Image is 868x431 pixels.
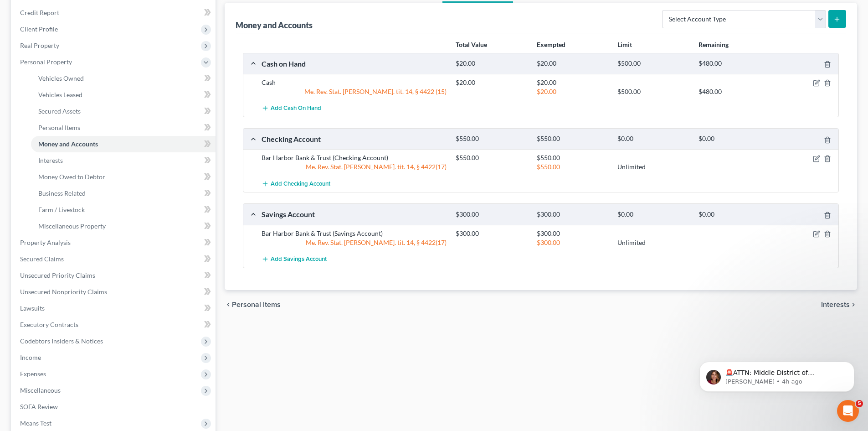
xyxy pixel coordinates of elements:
span: Codebtors Insiders & Notices [20,337,103,345]
span: Unsecured Priority Claims [20,271,95,279]
a: Executory Contracts [13,317,216,333]
a: Secured Assets [31,103,216,119]
div: $550.00 [451,153,532,162]
button: chevron_left Personal Items [225,301,281,308]
div: Money and Accounts [236,20,313,31]
div: Checking Account [257,134,451,144]
strong: Remaining [699,41,729,48]
div: Unlimited [613,238,693,247]
button: Add Savings Account [262,251,327,268]
a: Lawsuits [13,300,216,317]
span: Expenses [20,370,46,378]
span: Lawsuits [20,304,45,312]
div: $500.00 [613,59,693,68]
span: Personal Property [20,58,72,66]
span: Unsecured Nonpriority Claims [20,288,107,296]
a: Miscellaneous Property [31,218,216,234]
span: Interests [821,301,850,308]
button: Interests chevron_right [821,301,857,308]
div: Savings Account [257,209,451,219]
span: Client Profile [20,25,58,33]
strong: Total Value [456,41,487,48]
div: $300.00 [451,229,532,238]
button: Add Cash on Hand [262,100,321,117]
a: Personal Items [31,119,216,136]
a: Unsecured Priority Claims [13,267,216,284]
div: Unlimited [613,162,693,171]
a: Vehicles Owned [31,70,216,87]
span: Income [20,353,41,361]
div: $0.00 [613,210,693,219]
a: Unsecured Nonpriority Claims [13,284,216,300]
iframe: Intercom live chat [837,400,859,422]
span: Money and Accounts [38,140,98,148]
div: $300.00 [532,229,613,238]
span: Vehicles Owned [38,74,84,82]
span: Credit Report [20,9,59,16]
span: Add Cash on Hand [271,105,321,112]
i: chevron_right [850,301,857,308]
span: Personal Items [38,124,80,131]
div: $20.00 [532,59,613,68]
span: 5 [856,400,863,407]
div: $550.00 [451,135,532,143]
a: Business Related [31,185,216,202]
div: Cash [257,78,451,87]
a: SOFA Review [13,399,216,415]
div: Bar Harbor Bank & Trust (Savings Account) [257,229,451,238]
a: Credit Report [13,5,216,21]
a: Interests [31,152,216,169]
span: Executory Contracts [20,321,78,328]
div: $550.00 [532,135,613,143]
span: Farm / Livestock [38,206,85,213]
div: Me. Rev. Stat. [PERSON_NAME]. tit. 14, § 4422(17) [257,162,451,171]
span: Miscellaneous Property [38,222,106,230]
strong: Limit [617,41,632,48]
i: chevron_left [225,301,232,308]
div: $300.00 [451,210,532,219]
div: Bar Harbor Bank & Trust (Checking Account) [257,153,451,162]
a: Money Owed to Debtor [31,169,216,185]
span: Personal Items [232,301,281,308]
a: Money and Accounts [31,136,216,152]
div: $20.00 [532,87,613,96]
div: $20.00 [532,78,613,87]
span: Property Analysis [20,239,71,246]
a: Vehicles Leased [31,87,216,103]
span: Secured Assets [38,107,81,115]
a: Secured Claims [13,251,216,267]
span: Money Owed to Debtor [38,173,105,181]
div: Me. Rev. Stat. [PERSON_NAME]. tit. 14, § 4422 (15) [257,87,451,96]
div: $20.00 [451,78,532,87]
span: Add Savings Account [271,255,327,263]
div: $0.00 [694,135,775,143]
div: $0.00 [613,135,693,143]
div: $300.00 [532,238,613,247]
strong: Exempted [537,41,565,48]
button: Add Checking Account [262,175,330,192]
div: $500.00 [613,87,693,96]
div: Cash on Hand [257,59,451,68]
span: Means Test [20,419,51,427]
a: Property Analysis [13,234,216,251]
iframe: Intercom notifications message [686,343,868,406]
span: Real Property [20,42,59,49]
div: $480.00 [694,59,775,68]
span: SOFA Review [20,403,58,410]
span: Secured Claims [20,255,64,263]
div: Me. Rev. Stat. [PERSON_NAME]. tit. 14, § 4422(17) [257,238,451,247]
span: Vehicles Leased [38,91,82,99]
span: Add Checking Account [271,180,330,187]
div: $480.00 [694,87,775,96]
span: Interests [38,156,63,164]
div: $20.00 [451,59,532,68]
div: $0.00 [694,210,775,219]
a: Farm / Livestock [31,202,216,218]
span: Business Related [38,189,86,197]
span: Miscellaneous [20,386,61,394]
div: $550.00 [532,153,613,162]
